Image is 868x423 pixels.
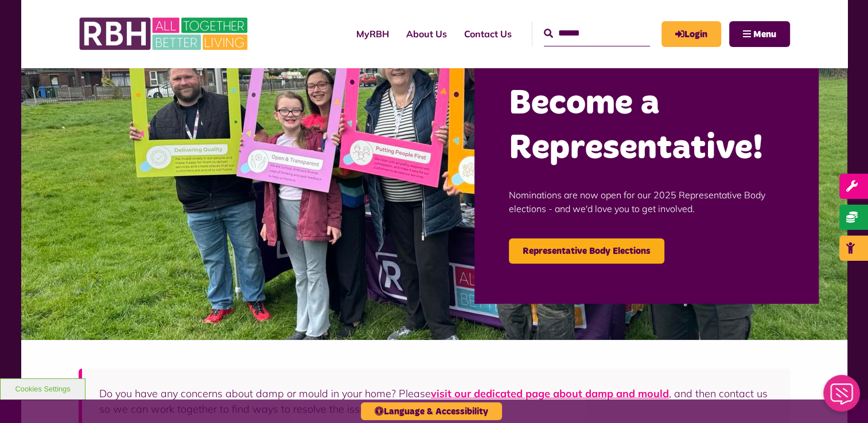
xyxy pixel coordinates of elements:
a: Contact Us [456,18,520,49]
iframe: Netcall Web Assistant for live chat [816,371,868,423]
p: Nominations are now open for our 2025 Representative Body elections - and we'd love you to get in... [509,171,784,233]
button: Language & Accessibility [361,402,502,420]
button: Navigation [729,21,790,47]
h2: Become a Representative! [509,81,784,171]
span: Menu [753,30,776,39]
a: visit our dedicated page about damp and mould [431,387,669,400]
a: MyRBH [661,21,721,47]
p: Do you have any concerns about damp or mould in your home? Please , and then contact us so we can... [99,386,773,417]
input: Search [544,21,650,46]
a: Representative Body Elections [509,238,664,264]
img: Image (22) [21,10,847,340]
a: MyRBH [348,18,398,49]
img: RBH [79,11,251,56]
a: About Us [398,18,456,49]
